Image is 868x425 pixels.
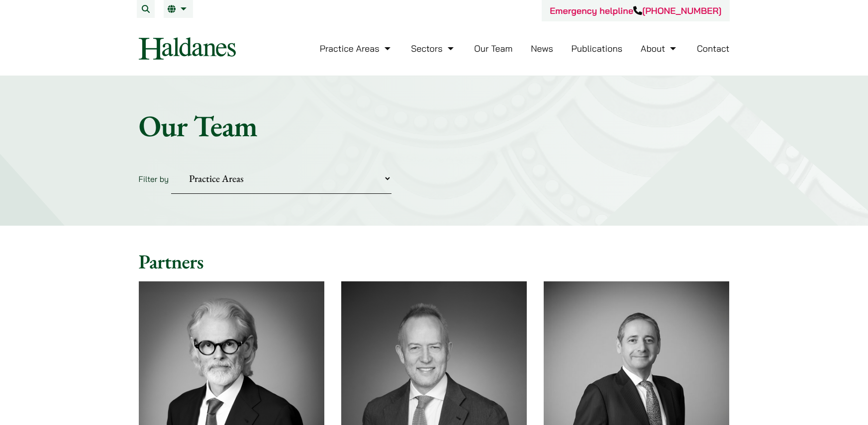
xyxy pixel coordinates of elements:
[531,43,553,54] a: News
[139,108,730,144] h1: Our Team
[139,250,730,273] h2: Partners
[474,43,512,54] a: Our Team
[168,5,189,13] a: EN
[320,43,393,54] a: Practice Areas
[411,43,456,54] a: Sectors
[550,5,721,16] a: Emergency helpline[PHONE_NUMBER]
[572,43,623,54] a: Publications
[641,43,678,54] a: About
[139,37,236,60] img: Logo of Haldanes
[139,174,169,184] label: Filter by
[697,43,730,54] a: Contact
